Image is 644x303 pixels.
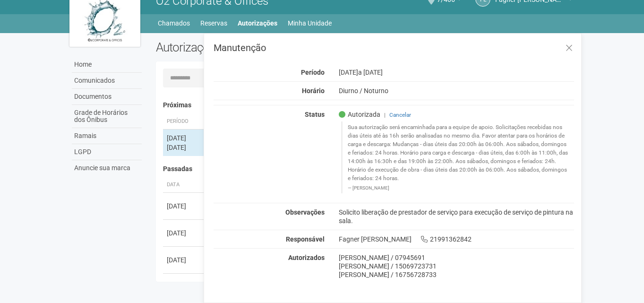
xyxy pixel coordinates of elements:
[332,208,582,225] div: Solicito liberação de prestador de serviço para execução de serviço de pintura na sala.
[167,228,202,238] div: [DATE]
[214,43,574,52] h3: Manutenção
[341,121,575,193] blockquote: Sua autorização será encaminhada para a equipe de apoio. Solicitações recebidas nos dias úteis at...
[288,254,325,261] strong: Autorizados
[384,112,386,118] span: |
[389,112,411,118] a: Cancelar
[72,160,142,176] a: Anuncie sua marca
[339,110,380,119] span: Autorizada
[339,270,575,279] div: [PERSON_NAME] / 16756728733
[72,89,142,105] a: Documentos
[163,102,568,109] h4: Próximas
[200,17,227,30] a: Reservas
[332,235,582,243] div: Fagner [PERSON_NAME] 21991362842
[72,73,142,89] a: Comunicados
[158,17,190,30] a: Chamados
[301,69,325,76] strong: Período
[302,87,325,95] strong: Horário
[288,17,332,30] a: Minha Unidade
[285,208,325,216] strong: Observações
[72,144,142,160] a: LGPD
[286,235,325,243] strong: Responsável
[72,105,142,128] a: Grade de Horários dos Ônibus
[332,68,582,77] div: [DATE]
[156,40,358,54] h2: Autorizações
[72,128,142,144] a: Ramais
[358,69,383,76] span: a [DATE]
[167,143,202,152] div: [DATE]
[72,57,142,73] a: Home
[167,133,202,143] div: [DATE]
[238,17,277,30] a: Autorizações
[167,255,202,265] div: [DATE]
[163,165,568,173] h4: Passadas
[339,262,575,270] div: [PERSON_NAME] / 15069723731
[339,253,575,262] div: [PERSON_NAME] / 07945691
[305,111,325,118] strong: Status
[167,201,202,211] div: [DATE]
[163,177,206,193] th: Data
[348,185,569,191] footer: [PERSON_NAME]
[332,87,582,95] div: Diurno / Noturno
[163,114,206,130] th: Período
